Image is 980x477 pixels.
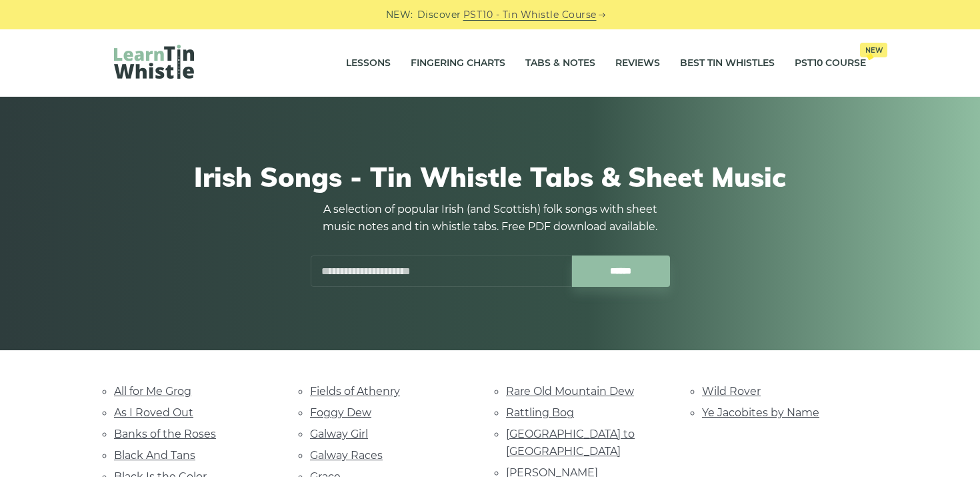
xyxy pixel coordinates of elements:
a: Lessons [346,47,391,80]
img: LearnTinWhistle.com [114,45,194,79]
a: Black And Tans [114,449,195,462]
h1: Irish Songs - Tin Whistle Tabs & Sheet Music [114,161,866,193]
a: Fields of Athenry [310,385,400,398]
a: Banks of the Roses [114,428,216,440]
a: Fingering Charts [411,47,505,80]
a: As I Roved Out [114,406,193,419]
a: Galway Girl [310,428,368,440]
a: Rattling Bog [506,406,574,419]
a: Foggy Dew [310,406,371,419]
a: Best Tin Whistles [680,47,775,80]
a: Ye Jacobites by Name [702,406,819,419]
span: New [860,43,887,57]
a: Galway Races [310,449,383,462]
a: [GEOGRAPHIC_DATA] to [GEOGRAPHIC_DATA] [506,428,635,458]
a: Tabs & Notes [525,47,595,80]
a: PST10 CourseNew [795,47,866,80]
a: Wild Rover [702,385,761,398]
a: Rare Old Mountain Dew [506,385,634,398]
a: All for Me Grog [114,385,191,398]
p: A selection of popular Irish (and Scottish) folk songs with sheet music notes and tin whistle tab... [310,201,670,235]
a: Reviews [615,47,660,80]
